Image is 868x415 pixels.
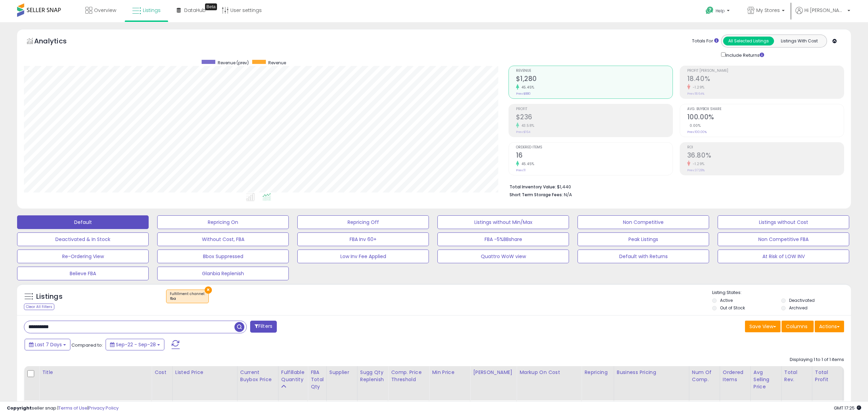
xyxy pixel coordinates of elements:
[89,405,119,411] a: Privacy Policy
[311,369,324,390] div: FBA Total Qty
[790,357,844,363] div: Displaying 1 to 1 of 1 items
[218,60,249,66] span: Revenue (prev)
[17,250,149,263] button: Re-Ordering View
[516,75,673,84] h2: $1,280
[519,369,579,376] div: Markup on Cost
[519,123,534,128] small: 43.58%
[170,291,205,302] span: Fulfillment channel :
[516,151,673,161] h2: 16
[723,369,748,383] div: Ordered Items
[617,369,686,376] div: Business Pricing
[519,161,534,166] small: 45.45%
[796,7,850,22] a: Hi [PERSON_NAME]
[170,296,205,301] div: fba
[516,168,526,172] small: Prev: 11
[687,130,707,134] small: Prev: 100.00%
[326,366,357,400] th: CSV column name: cust_attr_1_Supplier
[58,405,87,411] a: Terms of Use
[281,369,305,383] div: Fulfillable Quantity
[106,339,164,350] button: Sep-22 - Sep-28
[516,130,530,134] small: Prev: $164
[71,342,103,348] span: Compared to:
[687,146,844,149] span: ROI
[34,36,80,48] h5: Analytics
[687,151,844,161] h2: 36.80%
[745,321,781,332] button: Save View
[175,369,234,376] div: Listed Price
[516,146,673,149] span: Ordered Items
[516,113,673,122] h2: $236
[36,292,63,302] h5: Listings
[834,405,861,411] span: 2025-10-7 17:25 GMT
[687,168,705,172] small: Prev: 37.28%
[516,92,531,96] small: Prev: $880
[784,369,809,383] div: Total Rev.
[718,232,849,246] button: Non Competitive FBA
[723,37,774,45] button: All Selected Listings
[578,250,709,263] button: Default with Returns
[815,369,840,383] div: Total Profit
[17,215,149,229] button: Default
[184,7,206,14] span: DataHub
[789,305,808,311] label: Archived
[716,8,725,14] span: Help
[687,123,701,128] small: 0.00%
[297,215,429,229] button: Repricing Off
[7,405,119,412] div: seller snap | |
[718,250,849,263] button: At Risk of LOW INV
[516,107,673,111] span: Profit
[391,369,426,383] div: Comp. Price Threshold
[329,369,354,376] div: Supplier
[35,341,62,348] span: Last 7 Days
[157,215,289,229] button: Repricing On
[584,369,611,376] div: Repricing
[25,339,70,350] button: Last 7 Days
[687,69,844,73] span: Profit [PERSON_NAME]
[360,369,385,383] div: Sugg Qty Replenish
[42,369,149,376] div: Title
[700,1,736,22] a: Help
[510,184,556,190] b: Total Inventory Value:
[774,37,825,45] button: Listings With Cost
[157,250,289,263] button: Bbox Suppressed
[240,369,275,383] div: Current Buybox Price
[578,215,709,229] button: Non Competitive
[687,92,704,96] small: Prev: 18.64%
[432,369,467,376] div: Min Price
[297,232,429,246] button: FBA Inv 60+
[437,215,569,229] button: Listings without Min/Max
[516,69,673,73] span: Revenue
[519,85,534,90] small: 45.45%
[268,60,286,66] span: Revenue
[116,341,156,348] span: Sep-22 - Sep-28
[24,304,54,310] div: Clear All Filters
[718,215,849,229] button: Listings without Cost
[690,85,705,90] small: -1.29%
[720,305,745,311] label: Out of Stock
[143,7,161,14] span: Listings
[473,369,514,376] div: [PERSON_NAME]
[205,3,217,10] div: Tooltip anchor
[250,321,277,333] button: Filters
[754,369,778,390] div: Avg Selling Price
[205,286,212,294] button: ×
[157,267,289,280] button: Glanbia Replenish
[716,51,772,59] div: Include Returns
[692,38,719,44] div: Totals For
[17,232,149,246] button: Deactivated & In Stock
[782,321,814,332] button: Columns
[578,232,709,246] button: Peak Listings
[437,250,569,263] button: Quattro WoW view
[437,232,569,246] button: FBA -5%BBshare
[720,297,733,303] label: Active
[157,232,289,246] button: Without Cost, FBA
[154,369,169,376] div: Cost
[687,75,844,84] h2: 18.40%
[786,323,808,330] span: Columns
[815,321,844,332] button: Actions
[804,7,845,14] span: Hi [PERSON_NAME]
[17,267,149,280] button: Believe FBA
[690,161,705,166] small: -1.29%
[510,182,839,190] li: $1,440
[789,297,815,303] label: Deactivated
